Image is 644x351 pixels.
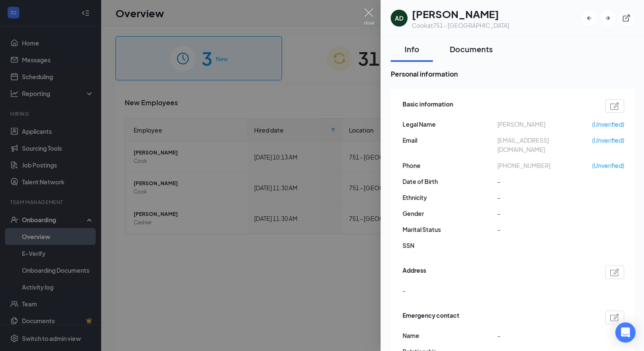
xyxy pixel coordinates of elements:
[497,161,592,170] span: [PHONE_NUMBER]
[402,193,497,202] span: Ethnicity
[497,331,592,340] span: -
[592,161,624,170] span: (Unverified)
[402,99,453,113] span: Basic information
[402,209,497,218] span: Gender
[604,14,612,22] svg: ArrowRight
[622,14,631,22] svg: ExternalLink
[402,331,497,340] span: Name
[402,311,459,324] span: Emergency contact
[402,161,497,170] span: Phone
[391,69,635,79] span: Personal information
[399,44,424,54] div: Info
[592,136,624,145] span: (Unverified)
[585,14,593,22] svg: ArrowLeftNew
[497,225,592,234] span: -
[497,120,592,129] span: [PERSON_NAME]
[497,209,592,218] span: -
[450,44,493,54] div: Documents
[615,322,636,343] div: Open Intercom Messenger
[412,7,509,21] h1: [PERSON_NAME]
[402,177,497,186] span: Date of Birth
[592,120,624,129] span: (Unverified)
[402,286,405,295] span: -
[497,193,592,202] span: -
[395,14,403,22] div: AD
[402,266,426,279] span: Address
[582,11,597,26] button: ArrowLeftNew
[619,11,634,26] button: ExternalLink
[412,21,509,29] div: Cook at 751 - [GEOGRAPHIC_DATA]
[402,136,497,145] span: Email
[402,120,497,129] span: Legal Name
[497,177,592,186] span: -
[402,225,497,234] span: Marital Status
[402,241,497,250] span: SSN
[600,11,615,26] button: ArrowRight
[497,136,592,154] span: [EMAIL_ADDRESS][DOMAIN_NAME]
